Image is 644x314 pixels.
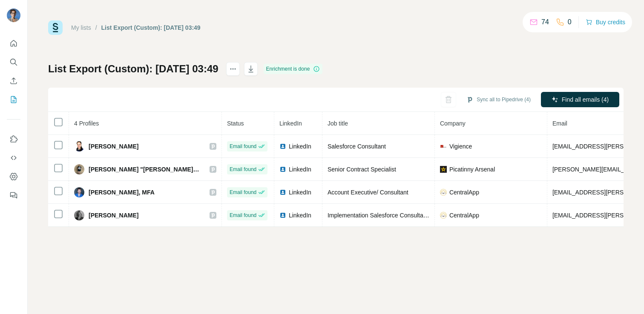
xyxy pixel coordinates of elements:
[440,120,466,127] span: Company
[74,210,84,220] img: Avatar
[279,212,286,219] img: LinkedIn logo
[586,16,625,28] button: Buy credits
[74,120,99,127] span: 4 Profiles
[440,212,447,219] img: company-logo
[328,189,408,196] span: Account Executive/ Consultant
[48,20,63,35] img: Surfe Logo
[226,62,240,76] button: actions
[279,120,302,127] span: LinkedIn
[74,187,84,197] img: Avatar
[289,188,311,197] span: LinkedIn
[7,188,20,203] button: Feedback
[264,64,323,74] div: Enrichment is done
[89,165,201,174] span: [PERSON_NAME] "[PERSON_NAME]" Roar
[279,189,286,196] img: LinkedIn logo
[541,92,619,107] button: Find all emails (4)
[568,17,572,27] p: 0
[460,93,537,106] button: Sync all to Pipedrive (4)
[289,165,311,174] span: LinkedIn
[552,120,567,127] span: Email
[279,166,286,173] img: LinkedIn logo
[440,143,447,150] img: company-logo
[89,188,155,197] span: [PERSON_NAME], MFA
[7,9,20,22] img: Avatar
[230,143,256,150] span: Email found
[230,188,256,196] span: Email found
[328,143,386,150] span: Salesforce Consultant
[74,141,84,151] img: Avatar
[289,211,311,220] span: LinkedIn
[449,188,479,197] span: CentralApp
[279,143,286,150] img: LinkedIn logo
[289,142,311,151] span: LinkedIn
[328,120,348,127] span: Job title
[230,211,256,219] span: Email found
[74,164,84,174] img: Avatar
[227,120,244,127] span: Status
[449,211,479,220] span: CentralApp
[89,142,138,151] span: [PERSON_NAME]
[230,166,256,173] span: Email found
[440,166,447,173] img: company-logo
[7,36,20,51] button: Quick start
[440,189,447,196] img: company-logo
[7,92,20,107] button: My lists
[449,142,472,151] span: Vigience
[89,211,138,220] span: [PERSON_NAME]
[328,212,473,219] span: Implementation Salesforce Consultant - Product Owner
[7,169,20,184] button: Dashboard
[328,166,396,173] span: Senior Contract Specialist
[449,165,495,174] span: Picatinny Arsenal
[7,150,20,166] button: Use Surfe API
[48,62,218,76] h1: List Export (Custom): [DATE] 03:49
[101,23,201,32] div: List Export (Custom): [DATE] 03:49
[7,131,20,147] button: Use Surfe on LinkedIn
[7,73,20,88] button: Enrich CSV
[562,95,609,104] span: Find all emails (4)
[95,23,97,32] li: /
[71,24,91,31] a: My lists
[541,17,549,27] p: 74
[7,54,20,70] button: Search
